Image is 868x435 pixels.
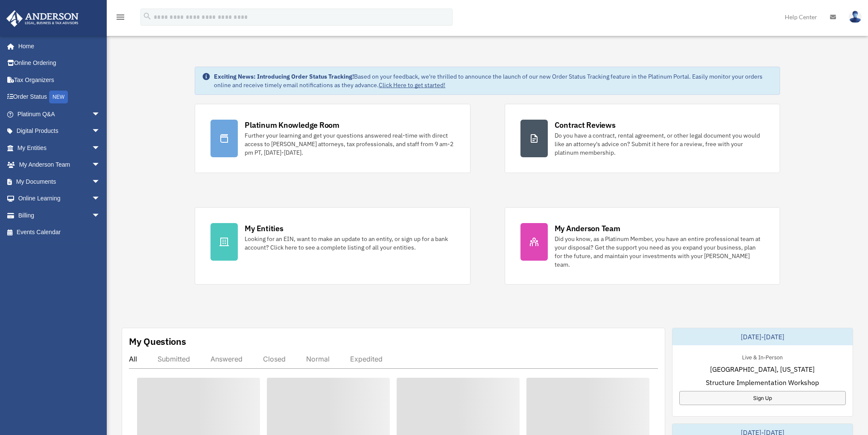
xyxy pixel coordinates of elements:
[350,355,383,363] div: Expedited
[6,173,113,190] a: My Documentsarrow_drop_down
[49,91,68,103] div: NEW
[6,156,113,173] a: My Anderson Teamarrow_drop_down
[6,55,113,72] a: Online Ordering
[6,207,113,224] a: Billingarrow_drop_down
[263,355,286,363] div: Closed
[6,106,113,123] a: Platinum Q&Aarrow_drop_down
[245,235,454,252] div: Looking for an EIN, want to make an update to an entity, or sign up for a bank account? Click her...
[92,173,109,191] span: arrow_drop_down
[245,120,339,130] div: Platinum Knowledge Room
[6,139,113,156] a: My Entitiesarrow_drop_down
[555,131,764,157] div: Do you have a contract, rental agreement, or other legal document you would like an attorney's ad...
[6,224,113,241] a: Events Calendar
[379,81,445,89] a: Click Here to get started!
[92,106,109,123] span: arrow_drop_down
[735,352,789,361] div: Live & In-Person
[195,104,470,173] a: Platinum Knowledge Room Further your learning and get your questions answered real-time with dire...
[4,10,81,27] img: Anderson Advisors Platinum Portal
[92,139,109,157] span: arrow_drop_down
[306,355,330,363] div: Normal
[92,156,109,174] span: arrow_drop_down
[195,207,470,285] a: My Entities Looking for an EIN, want to make an update to an entity, or sign up for a bank accoun...
[158,355,190,363] div: Submitted
[245,131,454,157] div: Further your learning and get your questions answered real-time with direct access to [PERSON_NAM...
[214,73,354,80] strong: Exciting News: Introducing Order Status Tracking!
[143,12,152,21] i: search
[672,328,853,345] div: [DATE]-[DATE]
[214,72,772,89] div: Based on your feedback, we're thrilled to announce the launch of our new Order Status Tracking fe...
[92,123,109,140] span: arrow_drop_down
[92,190,109,208] span: arrow_drop_down
[710,364,815,374] span: [GEOGRAPHIC_DATA], [US_STATE]
[6,38,109,55] a: Home
[129,355,137,363] div: All
[6,123,113,140] a: Digital Productsarrow_drop_down
[706,377,819,388] span: Structure Implementation Workshop
[6,190,113,207] a: Online Learningarrow_drop_down
[6,71,113,88] a: Tax Organizers
[505,207,780,285] a: My Anderson Team Did you know, as a Platinum Member, you have an entire professional team at your...
[555,235,764,269] div: Did you know, as a Platinum Member, you have an entire professional team at your disposal? Get th...
[115,12,126,22] i: menu
[555,120,616,130] div: Contract Reviews
[849,11,862,23] img: User Pic
[92,207,109,224] span: arrow_drop_down
[679,391,846,405] a: Sign Up
[505,104,780,173] a: Contract Reviews Do you have a contract, rental agreement, or other legal document you would like...
[210,355,243,363] div: Answered
[129,335,186,348] div: My Questions
[6,88,113,106] a: Order StatusNEW
[115,15,126,22] a: menu
[245,223,283,234] div: My Entities
[555,223,620,234] div: My Anderson Team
